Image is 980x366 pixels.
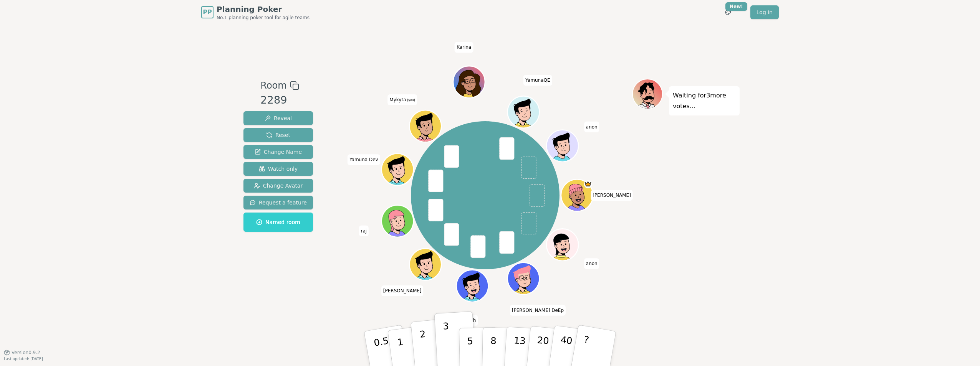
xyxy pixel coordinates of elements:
button: Reveal [243,111,313,125]
span: Click to change your name [510,305,566,316]
span: Click to change your name [584,122,599,132]
span: Reset [266,131,290,139]
a: Log in [750,5,779,19]
span: (you) [406,99,416,102]
span: Last updated: [DATE] [4,357,43,361]
span: Request a feature [250,199,307,206]
span: Planning Poker [217,4,310,15]
span: Click to change your name [455,42,473,53]
span: Click to change your name [584,258,599,269]
span: Room [260,79,286,92]
p: 3 [443,321,451,363]
p: Waiting for 3 more votes... [673,90,736,112]
button: New! [721,5,735,19]
span: Watch only [259,165,298,173]
span: Change Avatar [254,182,303,190]
span: Change Name [255,148,302,156]
span: Click to change your name [457,315,478,326]
span: Patrick is the host [584,180,592,188]
span: Click to change your name [523,75,552,86]
a: PPPlanning PokerNo.1 planning poker tool for agile teams [201,4,310,21]
div: 2289 [260,92,299,108]
button: Version0.9.2 [4,350,40,356]
span: Click to change your name [359,226,369,236]
span: Click to change your name [348,154,380,165]
button: Watch only [243,162,313,176]
span: Reveal [265,114,292,122]
button: Change Name [243,145,313,159]
span: Click to change your name [591,190,633,201]
span: Click to change your name [387,94,417,105]
button: Reset [243,128,313,142]
span: Version 0.9.2 [12,350,40,356]
button: Click to change your avatar [410,111,440,141]
button: Request a feature [243,196,313,209]
span: No.1 planning poker tool for agile teams [217,15,310,21]
button: Change Avatar [243,179,313,193]
span: Named room [256,218,300,226]
button: Named room [243,213,313,232]
span: PP [203,8,212,17]
span: Click to change your name [381,285,424,296]
div: New! [725,2,747,11]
